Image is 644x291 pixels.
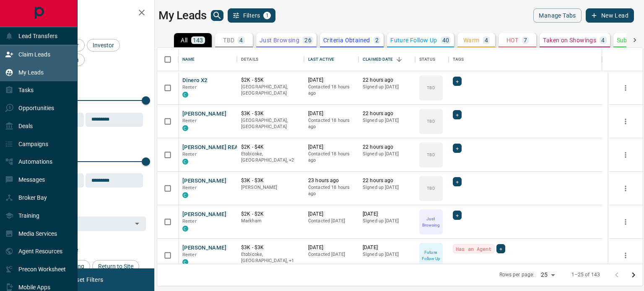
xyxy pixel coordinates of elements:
p: Contacted 18 hours ago [308,117,354,130]
button: Dinero X2 [182,77,208,85]
p: Future Follow Up [420,249,442,262]
span: + [456,144,459,152]
div: + [453,211,462,220]
p: Warm [463,37,480,43]
p: Markham [241,218,300,224]
button: [PERSON_NAME] [182,110,226,118]
span: Has an Agent [456,245,492,253]
button: [PERSON_NAME] REAL [182,144,241,152]
p: 22 hours ago [363,177,411,184]
p: Signed up [DATE] [363,117,411,124]
div: Status [415,48,449,71]
div: Name [178,48,237,71]
p: [DATE] [308,244,354,251]
p: Signed up [DATE] [363,151,411,157]
div: Tags [449,48,602,71]
button: more [619,182,632,195]
span: + [456,211,459,219]
div: condos.ca [182,259,188,265]
button: search button [211,10,223,21]
div: condos.ca [182,159,188,165]
span: Investor [90,42,117,49]
p: 23 hours ago [308,177,354,184]
p: [DATE] [308,110,354,117]
p: $3K - $3K [241,244,300,251]
p: $2K - $4K [241,144,300,151]
button: [PERSON_NAME] [182,177,226,185]
div: condos.ca [182,226,188,232]
p: 40 [442,37,449,43]
p: [GEOGRAPHIC_DATA], [GEOGRAPHIC_DATA] [241,117,300,130]
div: Tags [453,48,464,71]
div: Name [182,48,195,71]
button: [PERSON_NAME] [182,211,226,219]
p: 7 [524,37,527,43]
div: Investor [87,39,120,52]
div: Status [419,48,435,71]
p: $2K - $5K [241,77,300,84]
div: condos.ca [182,92,188,98]
p: $2K - $2K [241,211,300,218]
p: Criteria Obtained [323,37,370,43]
div: + [453,144,462,153]
p: Contacted 18 hours ago [308,84,354,97]
span: Renter [182,219,197,224]
button: [PERSON_NAME] [182,244,226,252]
p: 22 hours ago [363,144,411,151]
div: Claimed Date [358,48,415,71]
p: 22 hours ago [363,110,411,117]
p: 22 hours ago [363,77,411,84]
p: TBD [223,37,234,43]
button: Go to next page [625,267,642,283]
span: Renter [182,185,197,191]
p: HOT [506,37,519,43]
span: 1 [264,13,270,18]
div: condos.ca [182,125,188,131]
div: Claimed Date [363,48,393,71]
button: more [619,115,632,128]
p: Taken on Showings [543,37,596,43]
p: 2 [375,37,379,43]
button: Sort [393,54,405,65]
p: West End, Toronto [241,151,300,164]
button: New Lead [586,8,634,23]
p: Contacted 18 hours ago [308,184,354,197]
p: 26 [304,37,312,43]
span: + [456,111,459,119]
p: Contacted [DATE] [308,251,354,258]
span: Renter [182,152,197,157]
div: Details [241,48,258,71]
p: [DATE] [363,244,411,251]
p: 143 [193,37,203,43]
div: Last Active [304,48,358,71]
p: 4 [239,37,243,43]
p: 1–25 of 143 [571,271,600,278]
p: $3K - $3K [241,177,300,184]
p: Signed up [DATE] [363,184,411,191]
div: + [453,110,462,119]
p: TBD [427,118,435,124]
span: + [456,77,459,85]
button: more [619,82,632,94]
p: [PERSON_NAME] [241,184,300,191]
span: + [456,178,459,186]
p: $3K - $3K [241,110,300,117]
p: Signed up [DATE] [363,251,411,258]
span: Renter [182,252,197,258]
span: Return to Site [95,263,136,270]
p: All [181,37,187,43]
p: TBD [427,85,435,91]
h1: My Leads [158,9,207,22]
div: Return to Site [92,260,139,273]
p: [DATE] [308,77,354,84]
p: Contacted 18 hours ago [308,151,354,164]
button: Open [131,218,143,229]
span: Renter [182,118,197,124]
p: Toronto [241,251,300,264]
button: Filters1 [228,8,276,23]
span: + [499,245,502,253]
p: Signed up [DATE] [363,84,411,90]
button: Reset Filters [64,273,109,287]
p: [DATE] [308,211,354,218]
p: TBD [427,185,435,191]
